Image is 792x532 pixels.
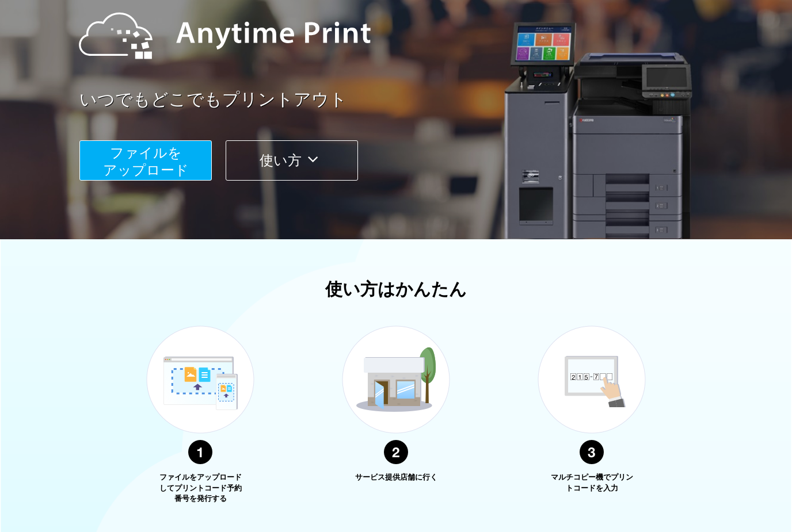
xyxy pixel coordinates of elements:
p: サービス提供店舗に行く [353,472,439,483]
span: ファイルを ​​アップロード [103,145,189,178]
button: ファイルを​​アップロード [79,140,212,181]
p: マルチコピー機でプリントコードを入力 [549,472,635,493]
a: いつでもどこでもプリントアウト [79,87,741,112]
button: 使い方 [226,140,358,181]
p: ファイルをアップロードしてプリントコード予約番号を発行する [157,472,243,504]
